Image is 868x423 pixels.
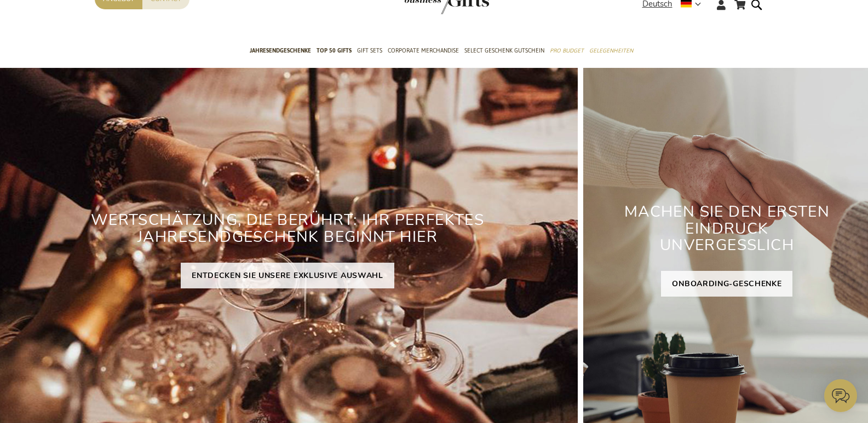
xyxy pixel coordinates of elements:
[317,45,352,56] span: TOP 50 Gifts
[550,45,584,56] span: Pro Budget
[250,45,311,56] span: Jahresendgeschenke
[464,45,544,56] span: Select Geschenk Gutschein
[589,45,633,56] span: Gelegenheiten
[388,45,459,56] span: Corporate Merchandise
[824,379,857,412] iframe: belco-activator-frame
[661,271,792,297] a: ONBOARDING-GESCHENKE
[357,45,382,56] span: Gift Sets
[181,263,394,288] a: ENTDECKEN SIE UNSERE EXKLUSIVE AUSWAHL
